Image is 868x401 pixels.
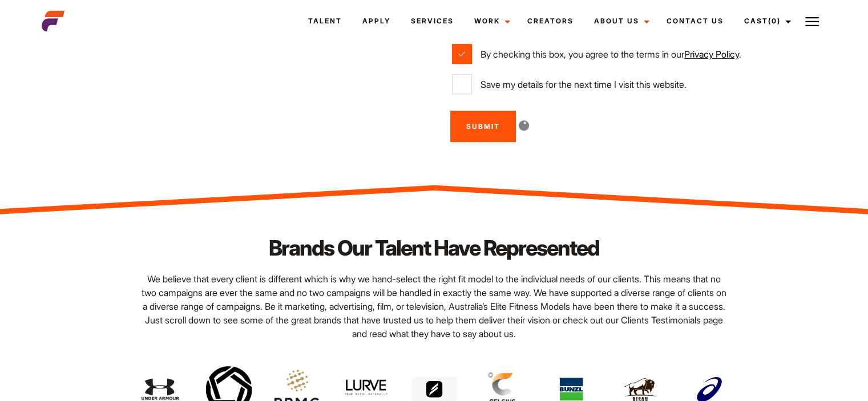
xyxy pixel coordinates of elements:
h2: Brands Our Talent Have Represented [142,233,726,263]
a: Cast(0) [734,6,798,37]
a: Privacy Policy [684,48,739,60]
p: We believe that every client is different which is why we hand-select the right fit model to the ... [142,272,726,341]
a: Services [401,6,464,37]
a: Contact Us [656,6,734,37]
a: Apply [352,6,401,37]
input: Submit [450,111,516,142]
span: (0) [768,17,781,25]
input: Save my details for the next time I visit this website. [452,74,472,94]
label: By checking this box, you agree to the terms in our . [452,44,823,64]
a: Talent [298,6,352,37]
input: By checking this box, you agree to the terms in ourPrivacy Policy. [452,44,472,64]
a: Creators [517,6,584,37]
a: Work [464,6,517,37]
a: About Us [584,6,656,37]
img: Burger icon [805,15,819,29]
label: Save my details for the next time I visit this website. [452,74,823,94]
img: cropped-aefm-brand-fav-22-square.png [42,10,64,33]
